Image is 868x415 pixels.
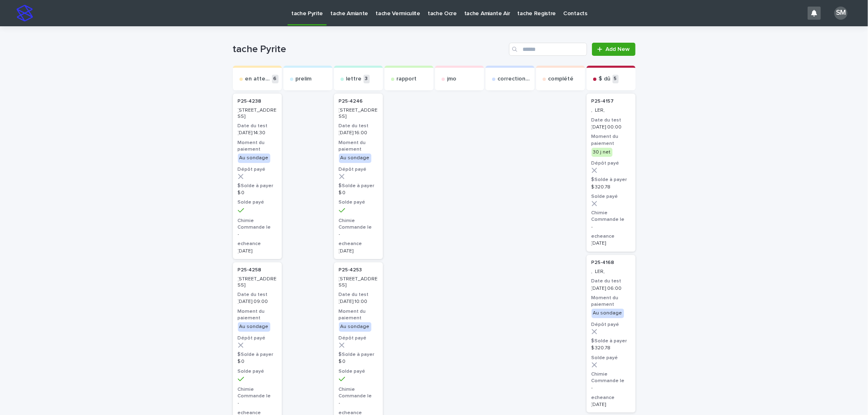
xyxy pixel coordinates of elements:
[339,130,378,136] p: [DATE] 16:00
[238,190,277,196] p: $ 0
[238,140,277,153] h3: Moment du paiement
[592,99,614,104] p: P25-4157
[238,276,277,288] p: [STREET_ADDRESS]
[447,76,457,83] p: jmo
[272,75,279,83] p: 6
[339,308,378,321] h3: Moment du paiement
[834,7,847,20] div: SM
[233,44,506,55] h1: tache Pyrite
[238,218,277,231] h3: Chimie Commande le
[339,400,378,406] p: -
[238,351,277,358] h3: $Solde à payer
[592,345,631,351] p: $ 320.78
[592,117,631,124] h3: Date du test
[346,76,362,83] p: lettre
[339,351,378,358] h3: $Solde à payer
[592,193,631,200] h3: Solde payé
[238,154,270,163] div: Au sondage
[238,130,277,136] p: [DATE] 14:30
[233,94,282,259] a: P25-4238 [STREET_ADDRESS]Date du test[DATE] 14:30Moment du paiementAu sondageDépôt payé$Solde à p...
[238,241,277,247] h3: echeance
[339,183,378,189] h3: $Solde à payer
[339,291,378,298] h3: Date du test
[339,232,378,237] p: -
[296,76,312,83] p: prelim
[592,309,624,318] div: Au sondage
[339,154,371,163] div: Au sondage
[238,183,277,189] h3: $Solde à payer
[339,359,378,365] p: $ 0
[238,99,262,104] p: P25-4238
[612,75,619,83] p: 5
[238,322,270,331] div: Au sondage
[238,368,277,375] h3: Solde payé
[592,260,615,266] p: P25-4168
[339,276,378,288] p: [STREET_ADDRESS]
[339,368,378,375] h3: Solde payé
[592,394,631,401] h3: echeance
[339,199,378,206] h3: Solde payé
[238,232,277,237] p: -
[238,199,277,206] h3: Solde payé
[16,5,33,21] img: stacker-logo-s-only.png
[339,267,362,273] p: P25-4253
[592,108,631,113] p: , LER,
[592,224,631,230] p: -
[339,248,378,254] p: [DATE]
[339,108,378,119] p: [STREET_ADDRESS]
[592,184,631,190] p: $ 320.78
[339,190,378,196] p: $ 0
[339,140,378,153] h3: Moment du paiement
[592,385,631,391] p: -
[548,76,574,83] p: complété
[509,43,587,56] input: Search
[592,210,631,223] h3: Chimie Commande le
[592,338,631,344] h3: $Solde à payer
[339,123,378,129] h3: Date du test
[238,308,277,321] h3: Moment du paiement
[238,386,277,399] h3: Chimie Commande le
[599,76,611,83] p: $ dû
[587,255,635,413] a: P25-4168 , LER,Date du test[DATE] 06:00Moment du paiementAu sondageDépôt payé$Solde à payer$ 320....
[238,335,277,342] h3: Dépôt payé
[339,322,371,331] div: Au sondage
[238,400,277,406] p: -
[238,359,277,365] p: $ 0
[238,166,277,173] h3: Dépôt payé
[592,321,631,328] h3: Dépôt payé
[364,75,370,83] p: 3
[339,218,378,231] h3: Chimie Commande le
[592,371,631,384] h3: Chimie Commande le
[592,278,631,284] h3: Date du test
[592,124,631,130] p: [DATE] 00:00
[592,286,631,291] p: [DATE] 06:00
[238,291,277,298] h3: Date du test
[339,241,378,247] h3: echeance
[606,46,630,52] span: Add New
[592,177,631,183] h3: $Solde à payer
[339,386,378,399] h3: Chimie Commande le
[592,355,631,361] h3: Solde payé
[592,295,631,308] h3: Moment du paiement
[592,233,631,240] h3: echeance
[238,108,277,119] p: [STREET_ADDRESS]
[339,99,363,104] p: P25-4246
[592,148,612,157] div: 30 j net
[592,43,635,56] a: Add New
[592,402,631,408] p: [DATE]
[587,94,635,252] a: P25-4157 , LER,Date du test[DATE] 00:00Moment du paiement30 j netDépôt payé$Solde à payer$ 320.78...
[592,269,631,275] p: , LER,
[334,94,383,259] a: P25-4246 [STREET_ADDRESS]Date du test[DATE] 16:00Moment du paiementAu sondageDépôt payé$Solde à p...
[397,76,417,83] p: rapport
[592,133,631,147] h3: Moment du paiement
[238,299,277,305] p: [DATE] 09:00
[498,76,531,83] p: correction exp
[592,241,631,246] p: [DATE]
[339,335,378,342] h3: Dépôt payé
[592,160,631,167] h3: Dépôt payé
